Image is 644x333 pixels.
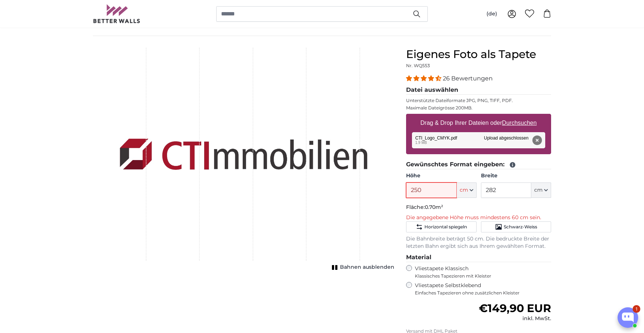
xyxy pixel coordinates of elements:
label: Vliestapete Klassisch [415,265,545,279]
img: Betterwalls [93,4,141,23]
span: Nr. WQ553 [406,63,430,68]
label: Drag & Drop Ihrer Dateien oder [417,116,540,130]
p: Maximale Dateigrösse 200MB. [406,105,551,111]
label: Höhe [406,172,476,180]
span: cm [534,187,543,194]
span: Einfaches Tapezieren ohne zusätzlichen Kleister [415,290,551,296]
div: 1 of 1 [93,48,394,272]
button: Schwarz-Weiss [481,221,551,232]
span: €149,90 EUR [479,301,551,315]
button: Bahnen ausblenden [330,262,394,272]
button: (de) [481,7,503,21]
button: Open chatbox [618,307,638,328]
p: Unterstützte Dateiformate JPG, PNG, TIFF, PDF. [406,98,551,104]
button: cm [457,182,477,198]
h1: Eigenes Foto als Tapete [406,48,551,61]
u: Durchsuchen [502,120,537,126]
span: Horizontal spiegeln [424,224,467,230]
p: Die angegebene Höhe muss mindestens 60 cm sein. [406,214,551,221]
button: cm [531,182,551,198]
span: cm [460,187,468,194]
span: Klassisches Tapezieren mit Kleister [415,273,545,279]
p: Die Bahnbreite beträgt 50 cm. Die bedruckte Breite der letzten Bahn ergibt sich aus Ihrem gewählt... [406,235,551,250]
span: 4.54 stars [406,75,443,82]
span: 0.70m² [425,204,443,210]
div: inkl. MwSt. [479,315,551,322]
label: Breite [481,172,551,180]
button: Horizontal spiegeln [406,221,476,232]
span: 26 Bewertungen [443,75,493,82]
p: Fläche: [406,204,551,211]
label: Vliestapete Selbstklebend [415,282,551,296]
span: Schwarz-Weiss [504,224,537,230]
legend: Gewünschtes Format eingeben: [406,160,551,169]
span: Bahnen ausblenden [340,264,394,271]
legend: Material [406,253,551,262]
legend: Datei auswählen [406,86,551,95]
div: 1 [633,305,640,313]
